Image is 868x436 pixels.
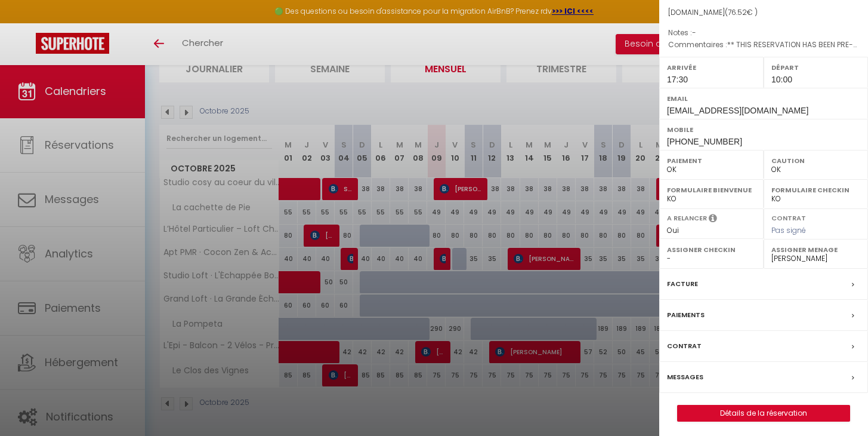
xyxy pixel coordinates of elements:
[725,7,758,17] span: ( € )
[667,184,756,196] label: Formulaire Bienvenue
[668,27,859,39] p: Notes :
[728,7,747,17] span: 76.52
[667,106,808,115] span: [EMAIL_ADDRESS][DOMAIN_NAME]
[677,405,850,422] button: Détails de la réservation
[667,278,698,290] label: Facture
[667,124,860,136] label: Mobile
[667,62,756,73] label: Arrivée
[668,7,859,19] div: [DOMAIN_NAME]
[668,39,859,51] p: Commentaires :
[667,137,742,146] span: [PHONE_NUMBER]
[771,62,860,73] label: Départ
[771,225,806,235] span: Pas signé
[667,309,705,321] label: Paiements
[667,340,702,352] label: Contrat
[692,27,696,38] span: -
[771,184,860,196] label: Formulaire Checkin
[667,213,707,223] label: A relancer
[667,371,703,383] label: Messages
[667,244,756,256] label: Assigner Checkin
[771,155,860,167] label: Caution
[667,75,688,84] span: 17:30
[771,75,792,84] span: 10:00
[667,155,756,167] label: Paiement
[678,406,850,421] a: Détails de la réservation
[667,93,860,105] label: Email
[771,244,860,256] label: Assigner Menage
[771,213,806,221] label: Contrat
[709,213,717,226] i: Sélectionner OUI si vous souhaiter envoyer les séquences de messages post-checkout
